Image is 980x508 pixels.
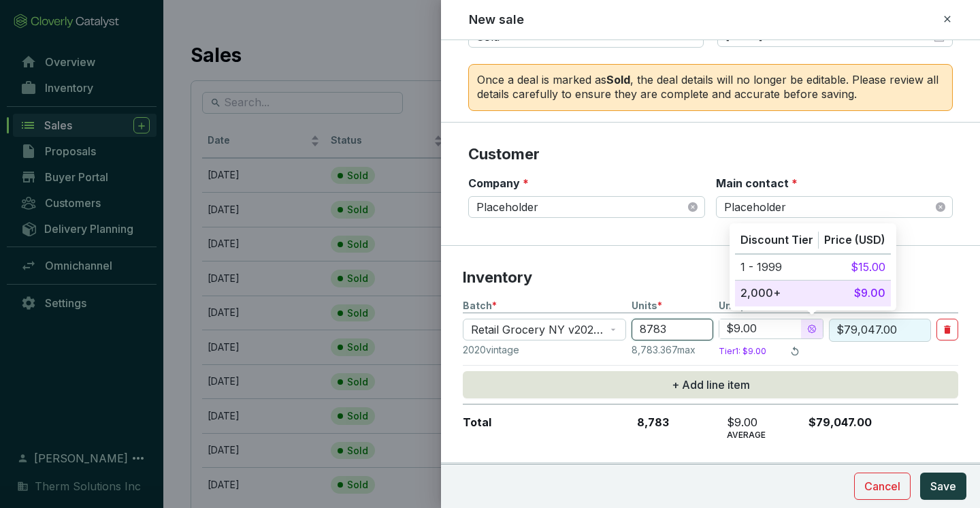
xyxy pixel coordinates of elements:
span: Retail Grocery NY v2020 | 2020 [471,319,618,340]
p: Tier 1 : $9.00 [719,346,766,357]
h2: New sale [469,11,524,29]
th: Discount Tier [735,227,819,254]
td: 2,000+ [735,280,819,306]
button: Cancel [854,473,911,500]
span: $15.00 [851,260,885,274]
span: Cancel [864,478,900,494]
p: Units [632,299,713,313]
span: Placeholder [476,197,697,217]
button: Save [920,473,966,500]
p: 8,783 [632,415,713,441]
p: Batch [463,299,626,313]
span: Price (USD) [824,233,885,247]
span: Unit price (USD) [719,299,796,313]
p: AVERAGE [727,430,800,441]
p: $79,047.00 [806,415,904,441]
span: Placeholder [724,197,945,217]
td: 1 - 1999 [735,254,819,281]
span: close-circle [936,202,945,212]
p: 2020 vintage [463,343,626,357]
label: Main contact [716,176,798,191]
div: Once a deal is marked as , the deal details will no longer be editable. Please review all details... [468,64,953,111]
b: Sold [606,73,630,86]
label: Company [468,176,529,191]
span: $9.00 [854,286,885,300]
p: Customer [468,144,953,165]
p: $9.00 [727,415,800,430]
p: Total [463,415,626,441]
p: 8,783.367 max [632,343,713,357]
button: + Add line item [463,371,958,398]
p: Inventory [463,268,958,288]
span: close-circle [688,202,698,212]
span: Save [930,478,956,494]
span: + Add line item [672,377,750,393]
